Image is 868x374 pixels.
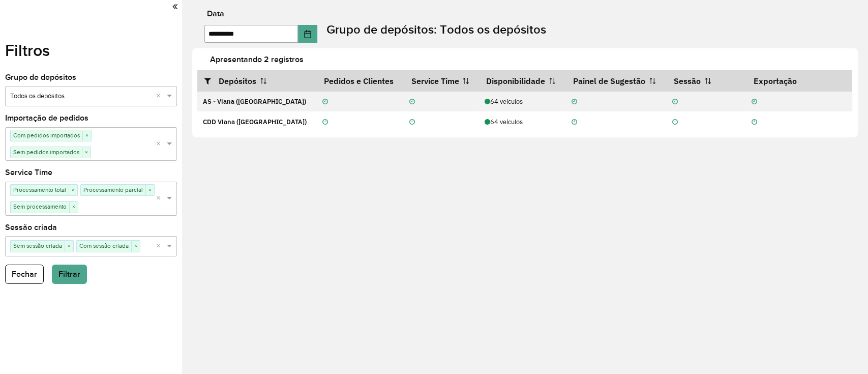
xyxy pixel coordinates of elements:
[81,185,145,195] span: Processamento parcial
[298,25,317,43] button: Choose Date
[409,99,415,105] i: Não realizada
[404,70,480,92] th: Service Time
[322,119,327,126] i: Não realizada
[11,147,82,157] span: Sem pedidos importados
[5,112,88,124] label: Importação de pedidos
[145,185,154,195] span: ×
[672,99,677,105] i: Não realizada
[672,119,677,126] i: Não realizada
[156,91,164,102] span: Clear all
[11,185,69,195] span: Processamento total
[5,221,57,234] label: Sessão criada
[485,97,561,106] div: 64 veículos
[156,241,164,252] span: Clear all
[65,241,73,251] span: ×
[5,71,76,83] label: Grupo de depósitos
[156,193,164,204] span: Clear all
[485,117,561,127] div: 64 veículos
[11,202,69,212] span: Sem processamento
[479,70,566,92] th: Disponibilidade
[197,70,316,92] th: Depósitos
[77,241,131,251] span: Com sessão criada
[206,8,224,20] label: Data
[322,99,327,105] i: Não realizada
[5,265,44,284] button: Fechar
[202,97,306,106] strong: AS - Viana ([GEOGRAPHIC_DATA])
[317,70,404,92] th: Pedidos e Clientes
[82,131,91,141] span: ×
[52,265,87,284] button: Filtrar
[746,70,853,92] th: Exportação
[409,119,415,126] i: Não realizada
[11,241,65,251] span: Sem sessão criada
[566,70,667,92] th: Painel de Sugestão
[69,185,77,195] span: ×
[752,119,757,126] i: Não realizada
[202,118,306,126] strong: CDD Viana ([GEOGRAPHIC_DATA])
[572,99,577,105] i: Não realizada
[204,77,219,85] i: Abrir/fechar filtros
[326,20,546,39] label: Grupo de depósitos: Todos os depósitos
[5,38,50,63] label: Filtros
[156,139,164,150] span: Clear all
[131,241,140,251] span: ×
[82,148,91,158] span: ×
[11,130,82,140] span: Com pedidos importados
[5,166,52,179] label: Service Time
[667,70,746,92] th: Sessão
[572,119,577,126] i: Não realizada
[69,202,78,212] span: ×
[752,99,757,105] i: Não realizada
